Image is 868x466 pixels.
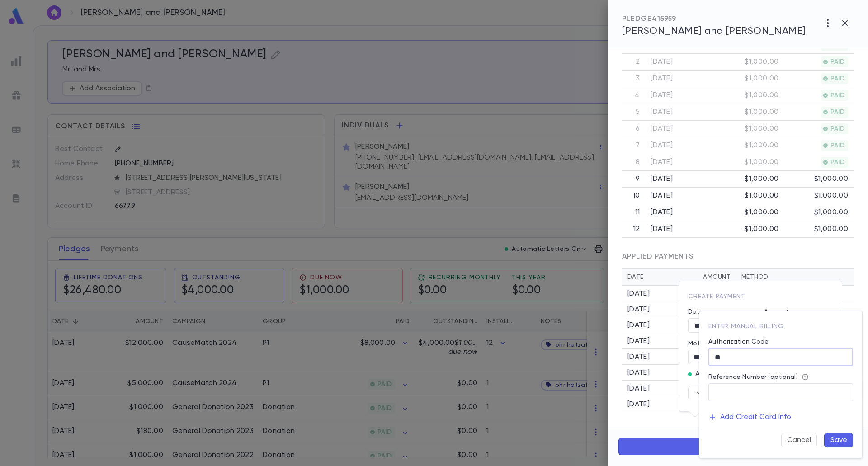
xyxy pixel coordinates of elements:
[720,413,791,422] p: Add Credit Card Info
[824,433,853,447] button: Save
[708,409,791,426] button: Add Credit Card Info
[781,433,817,447] button: Cancel
[798,373,809,383] div: Enter a reference number to allow Admire to connect this payment to your processor and enable lat...
[708,323,784,329] span: Enter Manual Billing
[708,373,798,381] label: Reference Number (optional)
[708,338,769,345] label: Authorization Code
